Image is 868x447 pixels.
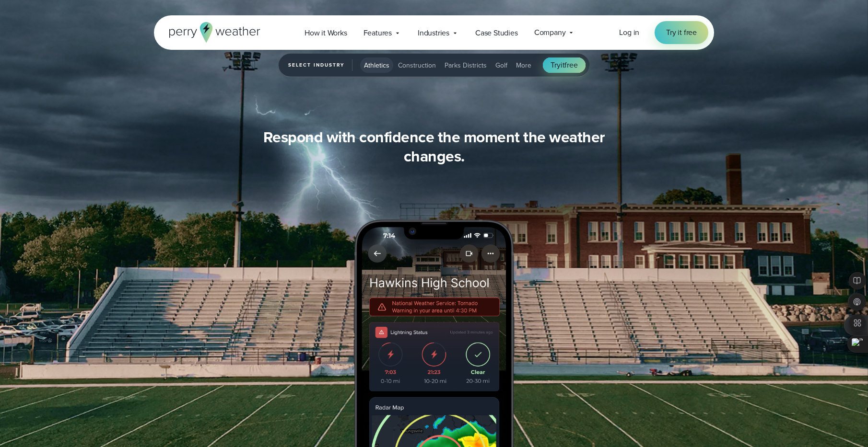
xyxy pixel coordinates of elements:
[305,27,347,39] span: How it Works
[250,127,618,166] h3: Respond with confidence the moment the weather changes.
[512,57,535,73] button: More
[561,59,565,70] span: it
[441,57,491,73] button: Parks Districts
[492,57,511,73] button: Golf
[467,23,526,43] a: Case Studies
[655,21,708,44] a: Try it free
[364,60,389,70] span: Athletics
[495,60,507,70] span: Golf
[445,60,487,70] span: Parks Districts
[619,27,639,38] span: Log in
[619,27,639,38] a: Log in
[516,60,531,70] span: More
[666,27,697,38] span: Try it free
[296,23,355,43] a: How it Works
[475,27,518,39] span: Case Studies
[394,57,440,73] button: Construction
[418,27,449,39] span: Industries
[551,59,577,71] span: Try free
[534,27,566,38] span: Company
[288,59,352,71] span: Select Industry
[360,57,393,73] button: Athletics
[543,57,585,73] a: Tryitfree
[364,27,392,39] span: Features
[398,60,436,70] span: Construction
